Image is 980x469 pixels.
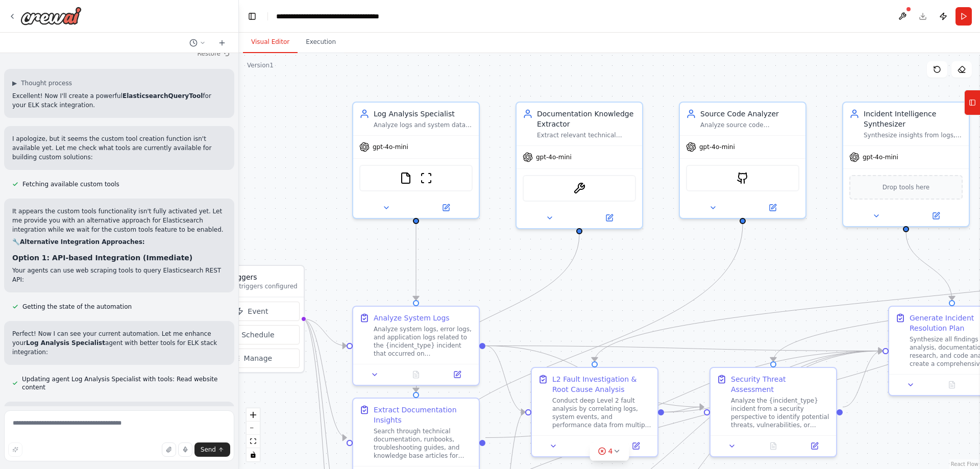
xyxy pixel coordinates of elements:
button: No output available [395,368,438,381]
span: gpt-4o-mini [699,143,735,151]
h2: 🔧 [12,237,226,246]
div: Extract Documentation Insights [374,405,473,425]
a: React Flow attribution [951,461,978,467]
strong: Alternative Integration Approaches: [20,238,145,245]
img: GithubSearchTool [737,172,749,184]
g: Edge from 124cfcf2-b84c-4099-b9ca-66eba272cabd to 83e0e755-6e0b-412c-ae6a-4a8e79b9c4a1 [664,402,704,417]
div: Analyze System LogsAnalyze system logs, error logs, and application logs related to the {incident... [352,306,480,386]
div: Search through technical documentation, runbooks, troubleshooting guides, and knowledge base arti... [374,427,473,460]
button: Open in side panel [580,212,638,224]
g: Edge from 83e0e755-6e0b-412c-ae6a-4a8e79b9c4a1 to 40747ccc-81cd-4126-9049-d5f946efe274 [843,346,883,412]
span: Updating agent Log Analysis Specialist with tools: Read website content [22,375,226,391]
h3: Triggers [229,272,298,282]
span: Manage [244,353,273,363]
img: ScrapeWebsiteTool [420,172,432,184]
button: Hide left sidebar [245,9,259,23]
button: zoom in [247,408,260,422]
button: No output available [573,440,617,452]
button: Start a new chat [214,37,230,49]
div: L2 Fault Investigation & Root Cause Analysis [552,374,651,394]
div: Extract relevant technical information from PDF documentation, knowledge bases, and technical res... [537,131,636,139]
p: Your agents can use web scraping tools to query Elasticsearch REST API: [12,266,226,284]
span: 4 [608,446,613,456]
button: toggle interactivity [247,448,260,461]
div: Incident Intelligence Synthesizer [864,109,963,129]
g: Edge from ef6b8f02-d525-4ee6-9100-4ceb74e11b79 to 40747ccc-81cd-4126-9049-d5f946efe274 [485,341,883,356]
button: Open in side panel [744,202,801,214]
button: Open in side panel [417,202,475,214]
div: React Flow controls [247,408,260,461]
span: gpt-4o-mini [536,153,572,161]
button: Upload files [162,442,176,457]
button: ▶Thought process [12,79,72,87]
nav: breadcrumb [276,11,401,21]
img: ContextualAIParseTool [573,182,585,194]
g: Edge from b07652ee-8f27-4627-8204-59c530a02b36 to 40747ccc-81cd-4126-9049-d5f946efe274 [485,346,883,443]
span: gpt-4o-mini [373,143,408,151]
g: Edge from ef6b8f02-d525-4ee6-9100-4ceb74e11b79 to 124cfcf2-b84c-4099-b9ca-66eba272cabd [485,341,525,417]
button: Open in side panel [439,368,475,381]
g: Edge from triggers to ef6b8f02-d525-4ee6-9100-4ceb74e11b79 [303,314,347,351]
div: Documentation Knowledge Extractor [537,109,636,129]
button: 4 [590,442,629,461]
span: gpt-4o-mini [863,153,898,161]
div: Version 1 [247,61,274,69]
div: L2 Fault Investigation & Root Cause AnalysisConduct deep Level 2 fault analysis by correlating lo... [531,367,658,457]
strong: Option 1: API-based Integration (Immediate) [12,254,192,262]
div: Analyze the {incident_type} incident from a security perspective to identify potential threats, v... [731,397,830,429]
strong: ElasticsearchQueryTool [122,92,203,100]
div: Log Analysis SpecialistAnalyze logs and system data from various sources to identify patterns, an... [352,102,480,219]
strong: Log Analysis Specialist [26,339,105,347]
button: No output available [930,379,974,391]
p: No triggers configured [229,282,298,290]
div: Analyze system logs, error logs, and application logs related to the {incident_type} incident tha... [374,325,473,358]
img: FileReadTool [400,172,412,184]
button: Open in side panel [618,440,653,452]
div: Source Code AnalyzerAnalyze source code repositories to identify potential code-related causes fo... [679,102,806,219]
button: Visual Editor [243,32,298,53]
div: Analyze logs and system data from various sources to identify patterns, anomalies, and root cause... [374,121,473,129]
button: Switch to previous chat [185,37,210,49]
span: Getting the state of the automation [22,303,132,311]
img: Logo [20,7,82,25]
button: Execution [298,32,344,53]
span: Schedule [241,330,274,340]
div: Documentation Knowledge ExtractorExtract relevant technical information from PDF documentation, k... [516,102,643,229]
div: Analyze source code repositories to identify potential code-related causes for {incident_type} in... [700,121,799,129]
g: Edge from f991d046-817e-4d11-ac4a-9e03b7264a9d to ef6b8f02-d525-4ee6-9100-4ceb74e11b79 [411,224,421,300]
g: Edge from 124cfcf2-b84c-4099-b9ca-66eba272cabd to 40747ccc-81cd-4126-9049-d5f946efe274 [664,346,883,417]
button: No output available [752,440,795,452]
button: Event [204,302,300,321]
div: Synthesize insights from logs, documentation, code analysis, and historical data to provide compr... [864,131,963,139]
div: Source Code Analyzer [700,109,799,119]
div: TriggersNo triggers configuredEventScheduleManage [199,265,305,373]
g: Edge from triggers to b07652ee-8f27-4627-8204-59c530a02b36 [303,314,347,443]
button: Open in side panel [907,210,965,222]
button: Click to speak your automation idea [178,442,192,457]
span: Thought process [21,79,72,87]
button: Schedule [204,325,300,344]
span: Drop tools here [883,182,930,192]
g: Edge from d4a4dd7e-cba2-423b-b416-48c52370a455 to 40747ccc-81cd-4126-9049-d5f946efe274 [901,232,957,300]
div: Security Threat Assessment [731,374,830,394]
button: Restore [193,46,234,61]
span: Event [248,306,268,316]
button: zoom out [247,422,260,435]
span: Send [201,446,216,454]
p: I apologize, but it seems the custom tool creation function isn't available yet. Let me check wha... [12,134,226,162]
button: fit view [247,435,260,448]
div: Analyze System Logs [374,313,450,323]
button: Manage [204,349,300,368]
div: Security Threat AssessmentAnalyze the {incident_type} incident from a security perspective to ide... [709,367,837,457]
button: Improve this prompt [8,442,22,457]
button: Open in side panel [797,440,832,452]
span: Fetching available custom tools [22,180,119,188]
div: Incident Intelligence SynthesizerSynthesize insights from logs, documentation, code analysis, and... [842,102,970,227]
g: Edge from 3aa1a48c-32d9-4b3e-8a9c-90b2645c2fe1 to b07652ee-8f27-4627-8204-59c530a02b36 [411,234,584,392]
p: Perfect! Now I can see your current automation. Let me enhance your agent with better tools for E... [12,329,226,357]
p: It appears the custom tools functionality isn't fully activated yet. Let me provide you with an a... [12,207,226,234]
div: Conduct deep Level 2 fault analysis by correlating logs, system events, and performance data from... [552,397,651,429]
div: Log Analysis Specialist [374,109,473,119]
span: ▶ [12,79,17,87]
p: Excellent! Now I'll create a powerful for your ELK stack integration. [12,91,226,110]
